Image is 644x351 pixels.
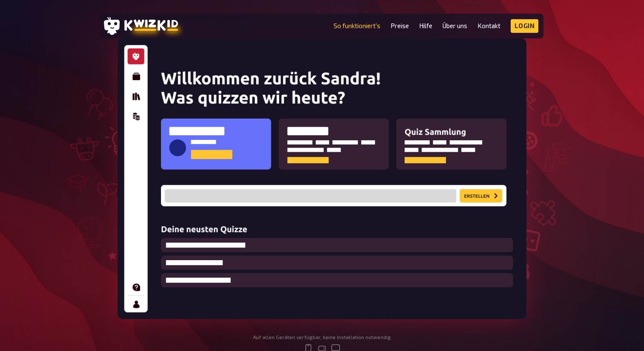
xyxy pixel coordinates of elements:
[118,38,526,319] img: kwizkid
[253,334,391,340] div: Auf allen Geräten verfügbar, keine Installation notwendig
[391,22,409,29] a: Preise
[419,22,432,29] a: Hilfe
[443,22,467,29] a: Über uns
[511,19,539,33] a: Login
[477,22,500,29] a: Kontakt
[333,22,380,29] a: So funktioniert's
